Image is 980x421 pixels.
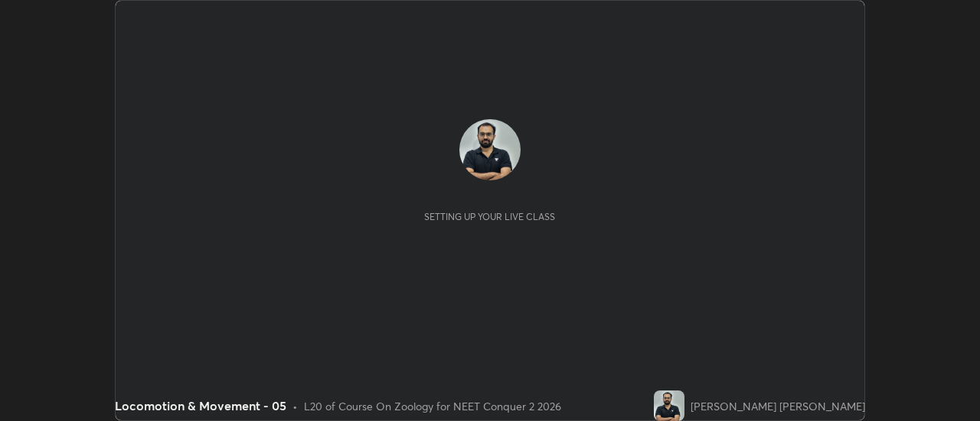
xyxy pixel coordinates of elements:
[459,119,521,180] img: b085cb20fb0f4526aa32f9ad54b1e8dd.jpg
[691,398,865,414] div: [PERSON_NAME] [PERSON_NAME]
[115,397,286,415] div: Locomotion & Movement - 05
[304,398,561,414] div: L20 of Course On Zoology for NEET Conquer 2 2026
[424,211,555,222] div: Setting up your live class
[654,390,684,421] img: b085cb20fb0f4526aa32f9ad54b1e8dd.jpg
[292,398,298,414] div: •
